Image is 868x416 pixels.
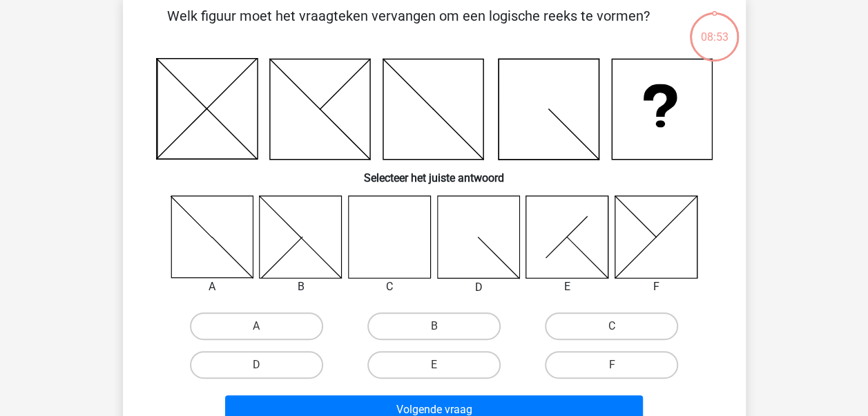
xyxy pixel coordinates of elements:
[545,312,678,340] label: C
[427,279,531,296] div: D
[145,6,672,47] p: Welk figuur moet het vraagteken vervangen om een logische reeks te vormen?
[145,160,724,185] h6: Selecteer het juiste antwoord
[190,351,323,379] label: D
[338,278,442,295] div: C
[367,312,501,340] label: B
[249,278,353,295] div: B
[190,312,323,340] label: A
[545,351,678,379] label: F
[367,351,501,379] label: E
[604,278,708,295] div: F
[515,278,619,295] div: E
[160,278,264,295] div: A
[688,11,740,46] div: 08:53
